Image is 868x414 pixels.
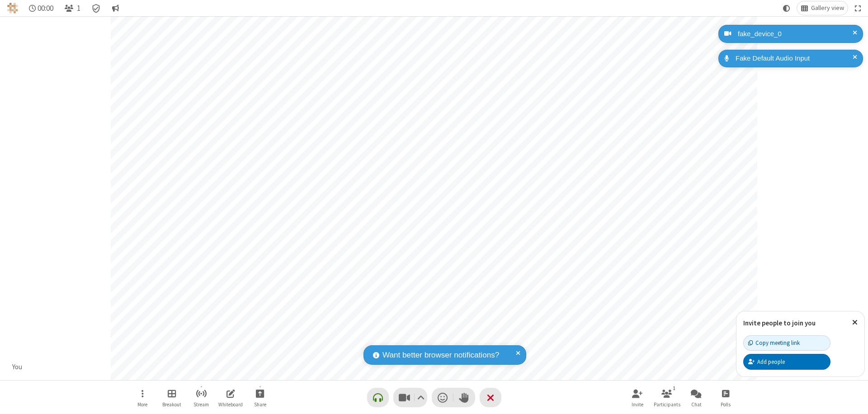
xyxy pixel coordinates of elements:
[743,335,830,351] button: Copy meeting link
[218,402,243,407] span: Whiteboard
[61,1,84,15] button: Open participant list
[845,311,864,334] button: Close popover
[254,402,266,407] span: Share
[217,385,244,410] button: Open shared whiteboard
[382,349,499,361] span: Want better browser notifications?
[743,354,830,369] button: Add people
[137,402,147,407] span: More
[624,385,651,410] button: Invite participants (⌘+Shift+I)
[797,1,848,15] button: Change layout
[9,362,26,372] div: You
[732,53,856,64] div: Fake Default Audio Input
[77,4,80,13] span: 1
[38,4,53,13] span: 00:00
[25,1,57,15] div: Timer
[367,388,389,407] button: Connect your audio
[108,1,123,15] button: Conversation
[743,319,816,327] label: Invite people to join you
[851,1,865,15] button: Fullscreen
[88,1,105,15] div: Meeting details Encryption enabled
[654,402,680,407] span: Participants
[129,385,156,410] button: Open menu
[653,385,680,410] button: Open participant list
[246,385,274,410] button: Start sharing
[415,388,427,407] button: Video setting
[632,402,643,407] span: Invite
[712,385,739,410] button: Open poll
[779,1,794,15] button: Using system theme
[188,385,215,410] button: Start streaming
[748,339,800,347] div: Copy meeting link
[393,388,427,407] button: Stop video (⌘+Shift+V)
[811,5,844,12] span: Gallery view
[670,384,678,392] div: 1
[721,402,731,407] span: Polls
[683,385,710,410] button: Open chat
[453,388,475,407] button: Raise hand
[158,385,185,410] button: Manage Breakout Rooms
[193,402,209,407] span: Stream
[432,388,453,407] button: Send a reaction
[162,402,181,407] span: Breakout
[691,402,702,407] span: Chat
[7,3,18,14] img: QA Selenium DO NOT DELETE OR CHANGE
[480,388,501,407] button: End or leave meeting
[735,29,856,39] div: fake_device_0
